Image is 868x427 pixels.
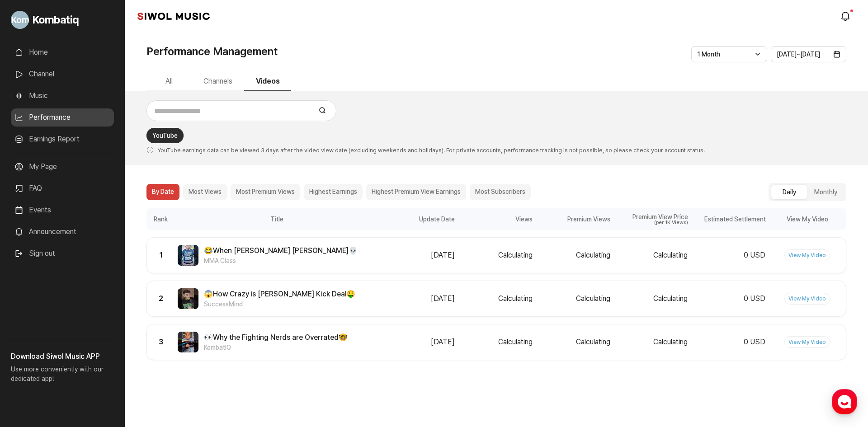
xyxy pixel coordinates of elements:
[204,289,355,300] span: 😱How Crazy is [PERSON_NAME] Kick Deal🤑
[784,336,830,348] a: View My Video
[380,208,458,230] div: Update Date
[11,43,114,61] a: Home
[159,338,163,346] span: 3
[146,43,278,60] h1: Performance Management
[192,72,244,91] button: Channels
[771,46,847,62] button: [DATE]~[DATE]
[231,184,300,200] button: Most Premium Views
[693,293,765,304] div: 0 USD
[11,87,114,105] a: Music
[146,141,846,156] p: YouTube earnings data can be viewed 3 days after the video view date (excluding weekends and holi...
[460,337,533,347] div: Calculating
[33,12,79,28] span: Kombatiq
[769,208,846,230] div: View My Video
[183,184,227,200] button: Most Views
[458,208,535,230] div: Views
[691,208,769,230] div: Estimated Settlement
[382,250,455,261] div: [DATE]
[11,351,114,362] h3: Download Siwol Music APP
[807,185,844,199] button: Monthly
[146,208,175,230] div: Rank
[616,214,688,220] div: Premium View Price
[60,286,117,309] a: Messages
[204,245,358,256] span: 😂When [PERSON_NAME] [PERSON_NAME]💀
[3,286,60,309] a: Home
[175,208,380,230] div: Title
[538,293,610,304] div: Calculating
[159,294,163,303] span: 2
[697,51,720,58] span: 1 Month
[146,128,184,143] a: YouTube
[460,250,533,261] div: Calculating
[771,185,807,199] button: Daily
[204,332,348,343] span: 👀Why the Fighting Nerds are Overrated🤓
[382,337,455,347] div: [DATE]
[134,300,156,307] span: Settings
[204,300,355,309] span: SuccessMind
[11,201,114,219] a: Events
[366,184,466,200] button: Highest Premium View Earnings
[204,343,348,352] span: KombatIQ
[11,158,114,176] a: My Page
[11,362,114,391] p: Use more conveniently with our dedicated app!
[693,337,765,347] div: 0 USD
[178,245,198,266] img: Video Thumbnail Image
[777,51,820,58] span: [DATE] ~ [DATE]
[535,208,613,230] div: Premium Views
[146,184,179,200] button: By Date
[160,251,163,259] span: 1
[178,288,198,309] img: Video Thumbnail Image
[146,208,846,360] div: performance
[75,300,102,308] span: Messages
[11,7,114,33] a: Go to My Profile
[11,130,114,148] a: Earnings Report
[382,293,455,304] div: [DATE]
[616,250,688,261] div: Calculating
[117,286,174,309] a: Settings
[178,332,198,352] img: Video Thumbnail Image
[784,293,830,305] a: View My Video
[837,7,855,25] a: modal.notifications
[470,184,531,200] button: Most Subscribers
[204,256,358,266] span: MMA Class
[784,249,830,261] a: View My Video
[11,223,114,241] a: Announcement
[11,244,59,263] button: Sign out
[616,337,688,347] div: Calculating
[11,65,114,83] a: Channel
[304,184,363,200] button: Highest Earnings
[616,293,688,304] div: Calculating
[23,300,39,307] span: Home
[693,250,765,261] div: 0 USD
[146,72,192,91] button: All
[11,179,114,197] a: FAQ
[11,108,114,127] a: Performance
[460,293,533,304] div: Calculating
[538,250,610,261] div: Calculating
[538,337,610,347] div: Calculating
[616,220,688,225] div: (per 1K Views)
[150,104,311,117] input: Search for videos
[244,72,291,91] button: Videos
